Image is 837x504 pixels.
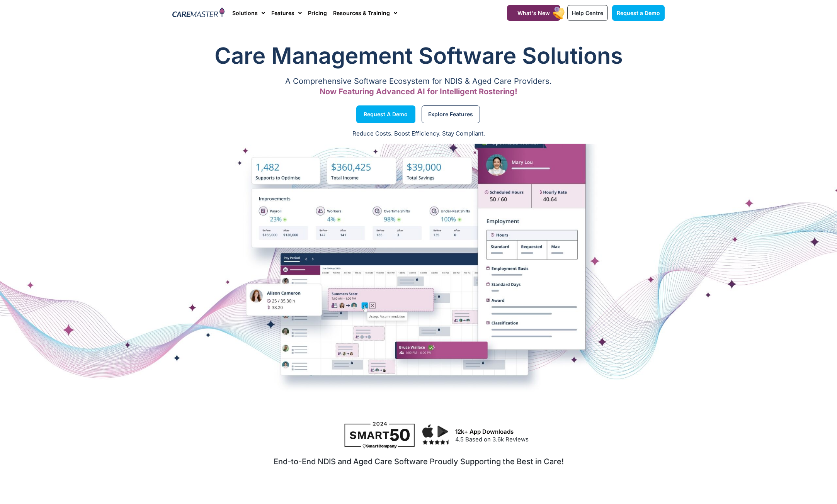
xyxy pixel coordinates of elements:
img: CareMaster Logo [172,7,225,19]
span: Now Featuring Advanced AI for Intelligent Rostering! [320,87,517,96]
span: Request a Demo [364,112,408,116]
span: Request a Demo [617,10,660,16]
p: Reduce Costs. Boost Efficiency. Stay Compliant. [5,129,832,138]
a: What's New [507,5,560,21]
span: Help Centre [572,10,603,16]
h2: End-to-End NDIS and Aged Care Software Proudly Supporting the Best in Care! [177,457,660,466]
a: Request a Demo [356,105,415,123]
span: Explore Features [428,112,473,116]
p: 4.5 Based on 3.6k Reviews [455,435,661,444]
a: Help Centre [567,5,608,21]
a: Request a Demo [612,5,665,21]
h1: Care Management Software Solutions [172,40,665,71]
p: A Comprehensive Software Ecosystem for NDIS & Aged Care Providers. [172,79,665,84]
a: Explore Features [422,105,480,123]
h3: 12k+ App Downloads [455,428,661,435]
span: What's New [517,10,550,16]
